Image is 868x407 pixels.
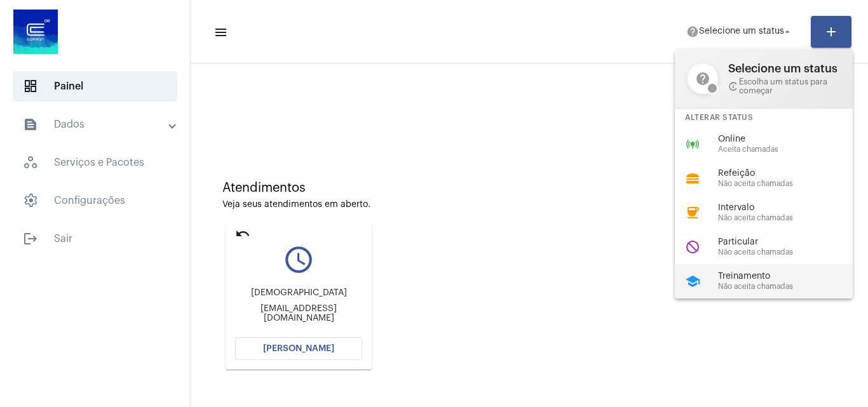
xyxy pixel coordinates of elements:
mat-icon: coffee [685,205,700,220]
span: Aceita chamadas [718,145,863,154]
mat-icon: info_outline [728,81,736,91]
mat-icon: online_prediction [685,137,700,152]
span: Não aceita chamadas [718,180,863,188]
mat-icon: help [688,63,718,94]
span: Treinamento [718,272,863,281]
mat-icon: lunch_dining [685,171,700,186]
span: Selecione um status [728,62,840,75]
div: Alterar Status [675,109,853,127]
span: Online [718,135,863,144]
span: Não aceita chamadas [718,214,863,222]
span: Refeição [718,169,863,178]
mat-icon: school [685,274,700,289]
span: Escolha um status para começar [728,77,840,95]
span: Intervalo [718,203,863,213]
span: Particular [718,237,863,247]
span: Não aceita chamadas [718,283,863,291]
mat-icon: do_not_disturb [685,239,700,255]
span: Não aceita chamadas [718,248,863,257]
